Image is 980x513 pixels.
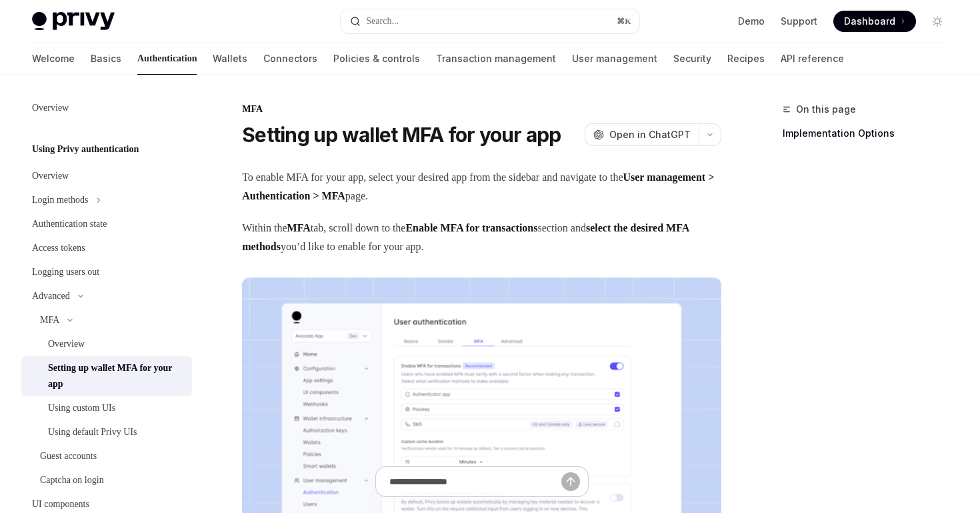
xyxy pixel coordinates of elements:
a: Authentication [137,43,197,75]
div: Guest accounts [40,448,97,464]
span: Within the tab, scroll down to the section and you’d like to enable for your app. [242,219,721,256]
h5: Using Privy authentication [32,141,139,157]
button: Search...⌘K [341,9,639,33]
img: light logo [32,12,115,31]
a: Transaction management [436,43,556,75]
div: MFA [242,103,721,116]
span: Open in ChatGPT [609,128,691,141]
span: On this page [796,101,856,117]
div: Overview [48,336,85,352]
button: Open in ChatGPT [585,123,699,146]
span: To enable MFA for your app, select your desired app from the sidebar and navigate to the page. [242,168,721,205]
strong: MFA [287,222,311,233]
a: Security [673,43,711,75]
a: Demo [738,15,765,28]
button: Toggle dark mode [927,11,948,32]
a: Dashboard [833,11,916,32]
a: Using default Privy UIs [21,420,192,444]
div: Search... [366,13,399,29]
div: Logging users out [32,264,99,280]
div: Access tokens [32,240,85,256]
a: Overview [21,96,192,120]
a: Implementation Options [783,123,959,144]
a: Wallets [213,43,247,75]
a: Captcha on login [21,468,192,492]
a: Guest accounts [21,444,192,468]
strong: Enable MFA for transactions [405,222,537,233]
a: Authentication state [21,212,192,236]
div: Login methods [32,192,88,208]
a: Support [781,15,817,28]
a: Logging users out [21,260,192,284]
div: Advanced [32,288,70,304]
div: Authentication state [32,216,107,232]
div: Setting up wallet MFA for your app [48,360,184,392]
a: Access tokens [21,236,192,260]
div: Captcha on login [40,472,104,488]
div: Overview [32,168,69,184]
a: Setting up wallet MFA for your app [21,356,192,396]
a: Welcome [32,43,75,75]
span: ⌘ K [617,16,631,27]
div: UI components [32,496,89,512]
button: Send message [561,472,580,491]
a: Overview [21,332,192,356]
span: Dashboard [844,15,895,28]
a: Recipes [727,43,765,75]
a: Basics [91,43,121,75]
div: MFA [40,312,59,328]
a: API reference [781,43,844,75]
div: Using custom UIs [48,400,115,416]
a: Policies & controls [333,43,420,75]
a: Overview [21,164,192,188]
div: Overview [32,100,69,116]
a: Connectors [263,43,317,75]
h1: Setting up wallet MFA for your app [242,123,561,147]
a: User management [572,43,657,75]
div: Using default Privy UIs [48,424,137,440]
a: Using custom UIs [21,396,192,420]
